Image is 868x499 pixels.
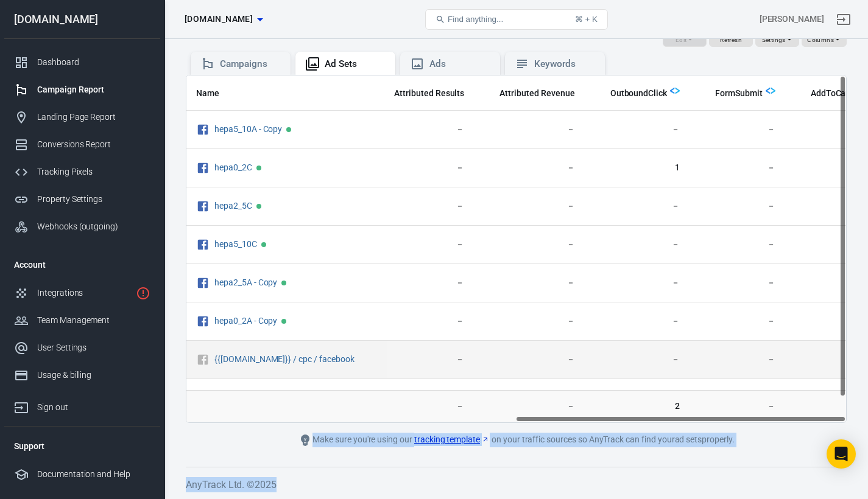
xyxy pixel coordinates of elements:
svg: Facebook Ads [196,314,210,329]
div: Team Management [37,314,150,327]
span: hepa0_2A - Copy [214,316,279,325]
span: － [378,162,464,174]
span: hepa5_10A - Copy [214,125,284,133]
a: User Settings [4,334,160,361]
a: Landing Page Report [4,103,160,131]
span: OutboundClick [610,88,667,100]
span: AddToCart [795,88,852,100]
svg: Facebook Ads [196,276,210,290]
a: hepa2_5A - Copy [214,277,277,287]
svg: Unknown Facebook [196,352,210,367]
span: － [699,277,775,289]
span: － [795,162,865,174]
a: Webhooks (outgoing) [4,213,160,240]
span: Active [256,166,261,170]
span: － [378,277,464,289]
a: Usage & billing [4,361,160,389]
a: hepa2_5C [214,201,252,211]
li: Support [4,431,160,461]
span: － [795,200,865,212]
span: OutboundClick [595,88,667,100]
span: － [699,400,775,413]
a: hepa0_2A - Copy [214,316,277,326]
span: Refresh [720,35,742,46]
span: － [595,354,680,366]
div: Sign out [37,401,150,414]
a: hepa0_2C [214,162,252,172]
span: － [484,354,574,366]
span: FormSubmit [715,88,763,100]
span: － [484,277,574,289]
span: 2 [595,400,680,413]
span: hepa2_5C [214,201,254,210]
div: Tracking Pixels [37,166,150,178]
button: [DOMAIN_NAME] [180,8,267,30]
span: － [699,124,775,136]
span: － [795,124,865,136]
span: Settings [762,35,786,46]
svg: Facebook Ads [196,122,210,137]
div: Ads [429,58,490,71]
span: The total revenue attributed according to your ad network (Facebook, Google, etc.) [499,86,574,100]
div: Open Intercom Messenger [827,439,856,469]
span: Active [286,127,291,132]
span: hepa5_10C [214,240,259,248]
div: Usage & billing [37,369,150,382]
h6: AnyTrack Ltd. © 2025 [186,477,847,492]
a: Team Management [4,307,160,334]
svg: Facebook Ads [196,237,210,252]
span: － [484,400,574,413]
span: － [378,124,464,136]
span: Active [261,242,266,247]
span: － [795,277,865,289]
span: － [699,239,775,251]
span: － [378,239,464,251]
div: Account id: GXqx2G2u [760,13,824,26]
span: AddToCart [811,88,852,100]
div: Dashboard [37,56,150,69]
span: hepa2_5A - Copy [214,278,279,287]
span: The total revenue attributed according to your ad network (Facebook, Google, etc.) [484,86,574,100]
img: Logo [766,86,775,96]
span: － [795,239,865,251]
a: Campaign Report [4,76,160,103]
span: － [484,162,574,174]
li: Account [4,250,160,279]
div: [DOMAIN_NAME] [4,14,160,25]
span: Columns [807,35,834,46]
div: Integrations [37,287,131,299]
div: Landing Page Report [37,111,150,124]
span: {{campaign.id}} / cpc / facebook [214,355,356,363]
span: － [378,400,464,413]
a: Sign out [4,389,160,421]
span: Active [281,319,286,324]
div: User Settings [37,341,150,354]
a: Property Settings [4,186,160,213]
span: Active [256,204,261,209]
a: Sign out [829,5,858,34]
span: － [595,315,680,327]
a: Conversions Report [4,131,160,158]
span: － [484,200,574,212]
svg: Facebook Ads [196,161,210,175]
span: Attributed Results [394,88,464,100]
div: Campaigns [220,58,281,71]
span: The total conversions attributed according to your ad network (Facebook, Google, etc.) [394,86,464,100]
svg: 1 networks not verified yet [136,286,150,301]
img: Logo [670,86,680,96]
div: Keywords [534,58,595,71]
span: － [595,239,680,251]
span: 1 [595,162,680,174]
span: worldwidehealthytip.com [185,12,253,27]
div: Make sure you're using our on your traffic sources so AnyTrack can find your ad sets properly. [242,433,791,447]
div: ⌘ + K [575,15,598,24]
div: Webhooks (outgoing) [37,220,150,233]
span: － [699,200,775,212]
span: － [595,124,680,136]
span: － [484,124,574,136]
span: － [484,315,574,327]
div: Campaign Report [37,83,150,96]
a: {{[DOMAIN_NAME]}} / cpc / facebook [214,354,355,364]
span: hepa0_2C [214,163,254,172]
a: tracking template [414,433,490,446]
